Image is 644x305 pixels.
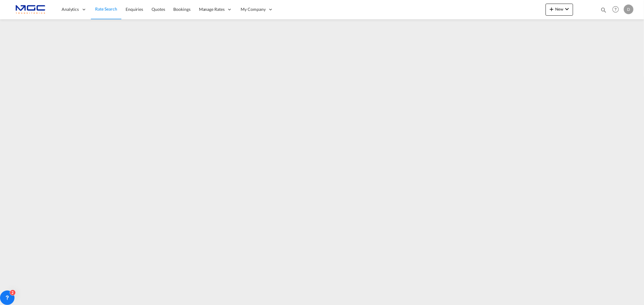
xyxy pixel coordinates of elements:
[126,7,143,12] span: Enquiries
[241,6,266,12] span: My Company
[9,3,50,16] img: 92835000d1c111ee8b33af35afdd26c7.png
[624,5,633,14] div: D
[95,6,117,11] span: Rate Search
[174,7,191,12] span: Bookings
[600,7,607,16] div: icon-magnify
[546,4,573,16] button: icon-plus 400-fgNewicon-chevron-down
[62,6,79,12] span: Analytics
[610,4,624,15] div: Help
[548,7,571,11] span: New
[199,6,225,12] span: Manage Rates
[610,4,621,14] span: Help
[563,5,571,13] md-icon: icon-chevron-down
[152,7,165,12] span: Quotes
[600,7,607,13] md-icon: icon-magnify
[548,5,555,13] md-icon: icon-plus 400-fg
